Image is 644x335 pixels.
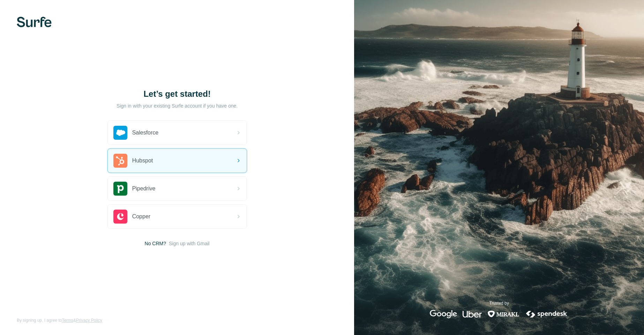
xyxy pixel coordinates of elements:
span: Pipedrive [132,184,156,193]
img: pipedrive's logo [113,182,127,196]
p: Trusted by [489,300,509,306]
img: mirakl's logo [487,310,519,318]
button: Sign up with Gmail [169,240,210,247]
img: uber's logo [463,310,482,318]
img: Surfe's logo [17,17,52,27]
img: salesforce's logo [113,126,127,140]
span: Hubspot [132,156,153,165]
a: Privacy Policy [76,318,102,323]
p: Sign in with your existing Surfe account if you have one. [117,102,238,109]
img: hubspot's logo [113,154,127,168]
span: Copper [132,212,150,221]
img: google's logo [430,310,457,318]
img: spendesk's logo [525,310,568,318]
span: No CRM? [145,240,166,247]
span: By signing up, I agree to & [17,317,102,323]
h1: Let’s get started! [107,88,247,100]
img: copper's logo [113,210,127,224]
a: Terms [62,318,73,323]
span: Salesforce [132,129,159,137]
